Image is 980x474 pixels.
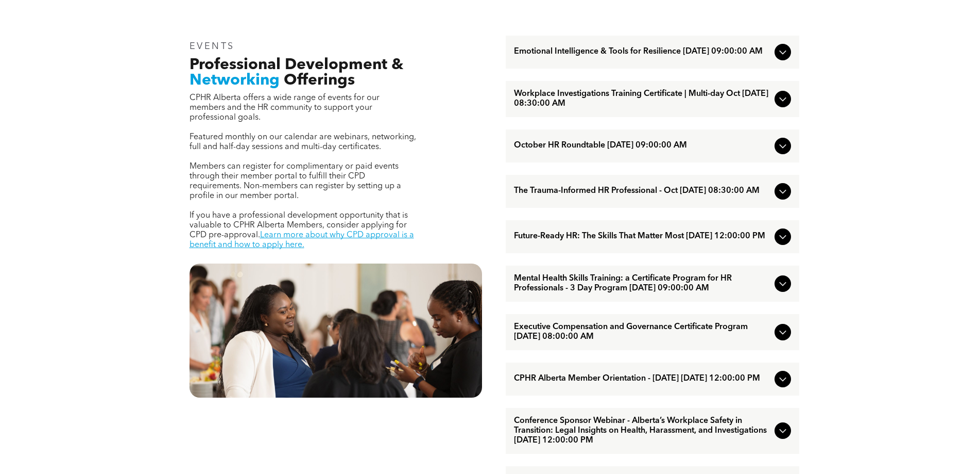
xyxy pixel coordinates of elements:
span: If you have a professional development opportunity that is valuable to CPHR Alberta Members, cons... [190,211,408,239]
span: Offerings [284,73,355,88]
span: Executive Compensation and Governance Certificate Program [DATE] 08:00:00 AM [514,322,770,342]
span: The Trauma-Informed HR Professional - Oct [DATE] 08:30:00 AM [514,186,770,196]
a: Learn more about why CPD approval is a benefit and how to apply here. [190,231,414,249]
span: October HR Roundtable [DATE] 09:00:00 AM [514,141,770,151]
span: Future-Ready HR: The Skills That Matter Most [DATE] 12:00:00 PM [514,232,770,241]
span: Emotional Intelligence & Tools for Resilience [DATE] 09:00:00 AM [514,47,770,57]
span: Members can register for complimentary or paid events through their member portal to fulfill thei... [190,162,401,200]
span: Workplace Investigations Training Certificate | Multi-day Oct [DATE] 08:30:00 AM [514,89,770,109]
span: Mental Health Skills Training: a Certificate Program for HR Professionals - 3 Day Program [DATE] ... [514,274,770,293]
span: Conference Sponsor Webinar - Alberta’s Workplace Safety in Transition: Legal Insights on Health, ... [514,416,770,446]
span: CPHR Alberta offers a wide range of events for our members and the HR community to support your p... [190,94,380,122]
span: Networking [190,73,280,88]
span: CPHR Alberta Member Orientation - [DATE] [DATE] 12:00:00 PM [514,374,770,384]
span: Featured monthly on our calendar are webinars, networking, full and half-day sessions and multi-d... [190,133,416,151]
span: Professional Development & [190,57,403,73]
span: EVENTS [190,42,235,51]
